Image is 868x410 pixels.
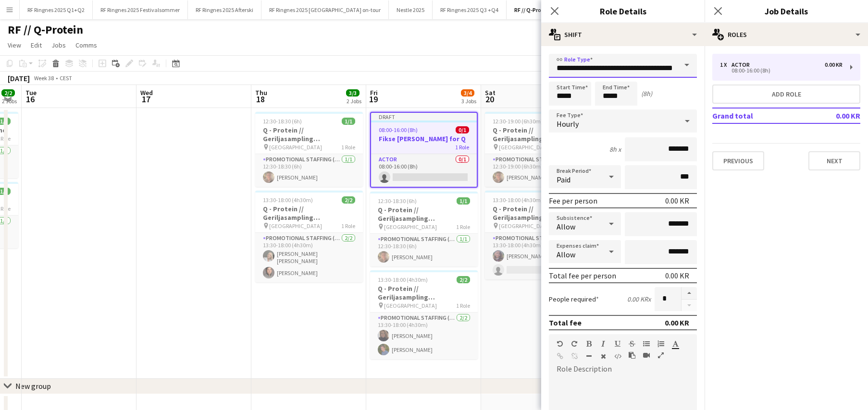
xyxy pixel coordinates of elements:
[140,88,153,97] span: Wed
[456,302,470,309] span: 1 Role
[456,126,469,133] span: 0/1
[93,0,188,19] button: RF Ringnes 2025 Festivalsommer
[370,270,478,359] app-job-card: 13:30-18:00 (4h30m)2/2Q - Protein // Geriljasampling [GEOGRAPHIC_DATA] [GEOGRAPHIC_DATA]1 RolePro...
[485,154,593,187] app-card-role: Promotional Staffing (Brand Ambassadors)1/112:30-19:00 (6h30m)[PERSON_NAME]
[507,0,560,19] button: RF // Q-Protein
[15,381,51,391] div: New group
[499,222,552,229] span: [GEOGRAPHIC_DATA]
[643,351,650,359] button: Insert video
[261,0,389,19] button: RF Ringnes 2025 [GEOGRAPHIC_DATA] on-tour
[657,351,664,359] button: Fullscreen
[8,41,21,49] span: View
[384,302,437,309] span: [GEOGRAPHIC_DATA]
[347,97,361,105] div: 2 Jobs
[720,61,732,68] div: 1 x
[549,295,599,303] label: People required
[485,233,593,279] app-card-role: Promotional Staffing (Brand Ambassadors)4A1/213:30-18:00 (4h30m)[PERSON_NAME]
[541,5,705,17] h3: Role Details
[371,113,477,121] div: Draft
[370,205,478,223] h3: Q - Protein // Geriljasampling [GEOGRAPHIC_DATA]
[461,89,474,96] span: 3/4
[600,340,607,348] button: Italic
[712,84,860,104] button: Add role
[657,340,664,348] button: Ordered List
[255,205,363,222] h3: Q - Protein // Geriljasampling [GEOGRAPHIC_DATA]
[346,89,360,96] span: 3/3
[682,287,697,300] button: Increase
[341,144,355,151] span: 1 Role
[384,223,437,230] span: [GEOGRAPHIC_DATA]
[433,0,507,19] button: RF Ringnes 2025 Q3 +Q4
[370,313,478,359] app-card-role: Promotional Staffing (Brand Ambassadors)2/213:30-18:00 (4h30m)[PERSON_NAME][PERSON_NAME]
[614,340,621,348] button: Underline
[493,118,543,125] span: 12:30-19:00 (6h30m)
[665,196,689,205] div: 0.00 KR
[484,94,496,105] span: 20
[629,340,635,348] button: Strikethrough
[4,39,25,51] a: View
[31,41,42,49] span: Edit
[8,73,30,83] div: [DATE]
[720,68,843,73] div: 08:00-16:00 (8h)
[557,175,570,184] span: Paid
[255,154,363,187] app-card-role: Promotional Staffing (Brand Ambassadors)1/112:30-18:30 (6h)[PERSON_NAME]
[139,94,153,105] span: 17
[1,89,15,96] span: 2/2
[456,223,470,230] span: 1 Role
[370,284,478,301] h3: Q - Protein // Geriljasampling [GEOGRAPHIC_DATA]
[32,74,56,82] span: Week 38
[614,352,621,360] button: HTML Code
[255,191,363,282] div: 13:30-18:00 (4h30m)2/2Q - Protein // Geriljasampling [GEOGRAPHIC_DATA] [GEOGRAPHIC_DATA]1 RolePro...
[371,134,477,143] h3: Fikse [PERSON_NAME] for Q
[585,352,592,360] button: Horizontal Line
[72,39,101,51] a: Comms
[455,144,469,151] span: 1 Role
[557,340,563,348] button: Undo
[485,126,593,143] h3: Q - Protein // Geriljasampling [GEOGRAPHIC_DATA]
[672,340,679,348] button: Text Color
[541,23,705,46] div: Shift
[370,234,478,266] app-card-role: Promotional Staffing (Brand Ambassadors)1/112:30-18:30 (6h)[PERSON_NAME]
[254,94,267,105] span: 18
[665,318,689,327] div: 0.00 KR
[627,295,651,303] div: 0.00 KR x
[370,112,478,188] app-job-card: Draft08:00-16:00 (8h)0/1Fikse [PERSON_NAME] for Q1 RoleActor0/108:00-16:00 (8h)
[25,88,37,97] span: Tue
[269,222,322,229] span: [GEOGRAPHIC_DATA]
[341,222,355,229] span: 1 Role
[255,126,363,143] h3: Q - Protein // Geriljasampling [GEOGRAPHIC_DATA]
[485,191,593,279] app-job-card: 13:30-18:00 (4h30m)1/2Q - Protein // Geriljasampling [GEOGRAPHIC_DATA] [GEOGRAPHIC_DATA]1 RolePro...
[369,94,378,105] span: 19
[705,5,868,17] h3: Job Details
[499,144,552,151] span: [GEOGRAPHIC_DATA]
[457,276,470,283] span: 2/2
[557,222,575,231] span: Allow
[485,112,593,187] app-job-card: 12:30-19:00 (6h30m)1/1Q - Protein // Geriljasampling [GEOGRAPHIC_DATA] [GEOGRAPHIC_DATA]1 RolePro...
[378,276,428,283] span: 13:30-18:00 (4h30m)
[370,192,478,266] app-job-card: 12:30-18:30 (6h)1/1Q - Protein // Geriljasampling [GEOGRAPHIC_DATA] [GEOGRAPHIC_DATA]1 RolePromot...
[712,151,764,170] button: Previous
[379,126,418,133] span: 08:00-16:00 (8h)
[188,0,261,19] button: RF Ringnes 2025 Afterski
[60,74,72,82] div: CEST
[269,144,322,151] span: [GEOGRAPHIC_DATA]
[8,23,83,37] h1: RF // Q-Protein
[255,112,363,187] app-job-card: 12:30-18:30 (6h)1/1Q - Protein // Geriljasampling [GEOGRAPHIC_DATA] [GEOGRAPHIC_DATA]1 RolePromot...
[378,197,417,205] span: 12:30-18:30 (6h)
[342,196,355,204] span: 2/2
[712,108,804,123] td: Grand total
[629,351,635,359] button: Paste as plain text
[370,88,378,97] span: Fri
[27,39,46,51] a: Edit
[371,154,477,187] app-card-role: Actor0/108:00-16:00 (8h)
[825,61,843,68] div: 0.00 KR
[20,0,93,19] button: RF Ringnes 2025 Q1+Q2
[485,205,593,222] h3: Q - Protein // Geriljasampling [GEOGRAPHIC_DATA]
[51,41,66,49] span: Jobs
